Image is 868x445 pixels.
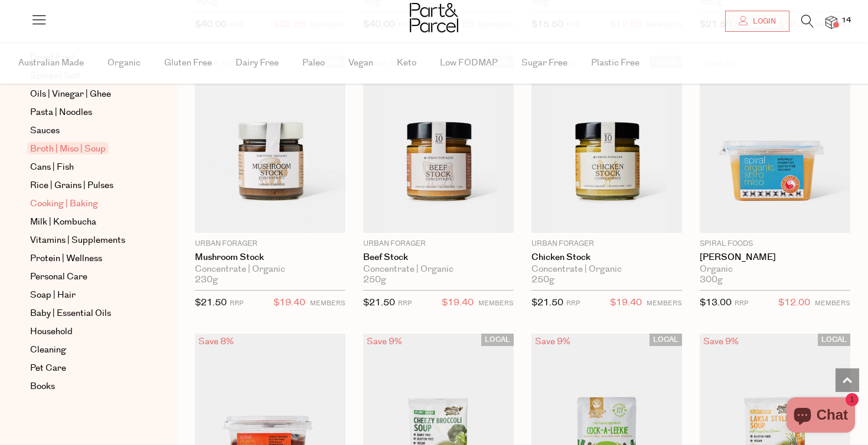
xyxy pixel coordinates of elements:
span: LOCAL [650,334,682,346]
span: Protein | Wellness [30,252,102,266]
p: Urban Forager [195,239,345,249]
inbox-online-store-chat: Shopify online store chat [783,397,859,436]
div: Concentrate | Organic [195,264,345,275]
small: MEMBERS [647,299,682,308]
a: Milk | Kombucha [30,215,138,229]
span: Pasta | Noodles [30,106,92,120]
small: MEMBERS [815,299,850,308]
a: Protein | Wellness [30,252,138,266]
img: Shiro Miso [700,55,850,233]
span: 300g [700,275,723,285]
a: Pasta | Noodles [30,106,138,120]
a: Books [30,380,138,394]
span: Soap | Hair [30,288,76,302]
a: Beef Stock [363,252,514,263]
span: $21.50 [531,296,563,309]
a: Login [725,11,789,32]
span: Cans | Fish [30,160,74,174]
span: $19.40 [610,295,642,311]
div: Concentrate | Organic [531,264,682,275]
a: Pet Care [30,361,138,375]
span: Cooking | Baking [30,197,98,211]
span: $19.40 [442,295,474,311]
a: Cooking | Baking [30,197,138,211]
span: Plastic Free [591,42,639,84]
div: Save 9% [363,334,406,350]
span: Login [750,17,776,27]
small: RRP [398,299,412,308]
span: $13.00 [700,296,732,309]
span: 230g [195,275,218,285]
small: MEMBERS [478,299,514,308]
span: 250g [363,275,386,285]
span: Dairy Free [236,42,279,84]
p: Urban Forager [363,239,514,249]
span: Rice | Grains | Pulses [30,179,113,193]
span: Organic [107,42,141,84]
span: Sugar Free [521,42,567,84]
img: Beef Stock [363,55,514,233]
span: 14 [838,15,854,26]
span: Broth | Miso | Soup [27,142,109,154]
a: Baby | Essential Oils [30,306,138,321]
div: Save 8% [195,334,237,350]
div: Save 9% [700,334,742,350]
span: $21.50 [363,296,395,309]
span: Books [30,380,55,394]
a: Vitamins | Supplements [30,233,138,248]
a: Soap | Hair [30,288,138,302]
a: 14 [825,16,837,28]
span: Baby | Essential Oils [30,306,111,321]
a: Broth | Miso | Soup [30,142,138,156]
span: Cleaning [30,343,66,357]
small: RRP [735,299,748,308]
a: Sauces [30,124,138,138]
span: Low FODMAP [440,42,498,84]
span: Vitamins | Supplements [30,233,125,248]
span: Milk | Kombucha [30,215,96,229]
span: Gluten Free [164,42,212,84]
a: Mushroom Stock [195,252,345,263]
span: Vegan [348,42,373,84]
span: LOCAL [481,334,514,346]
p: Spiral Foods [700,239,850,249]
span: Paleo [302,42,325,84]
div: Organic [700,264,850,275]
span: Personal Care [30,270,87,284]
span: $19.40 [273,295,305,311]
p: Urban Forager [531,239,682,249]
span: LOCAL [818,334,850,346]
a: Cans | Fish [30,160,138,174]
a: Rice | Grains | Pulses [30,179,138,193]
a: Household [30,325,138,339]
a: Oils | Vinegar | Ghee [30,87,138,101]
span: $12.00 [778,295,810,311]
a: Cleaning [30,343,138,357]
small: RRP [566,299,580,308]
small: RRP [230,299,243,308]
img: Part&Parcel [410,3,458,32]
div: Save 9% [531,334,574,350]
span: 250g [531,275,554,285]
span: Australian Made [18,42,84,84]
img: Mushroom Stock [195,55,345,233]
span: Oils | Vinegar | Ghee [30,87,111,101]
span: Pet Care [30,361,66,375]
a: Chicken Stock [531,252,682,263]
span: $21.50 [195,296,227,309]
div: Concentrate | Organic [363,264,514,275]
a: [PERSON_NAME] [700,252,850,263]
span: Keto [397,42,416,84]
span: Sauces [30,124,60,138]
img: Chicken Stock [531,55,682,233]
a: Personal Care [30,270,138,284]
small: MEMBERS [310,299,345,308]
span: Household [30,325,73,339]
